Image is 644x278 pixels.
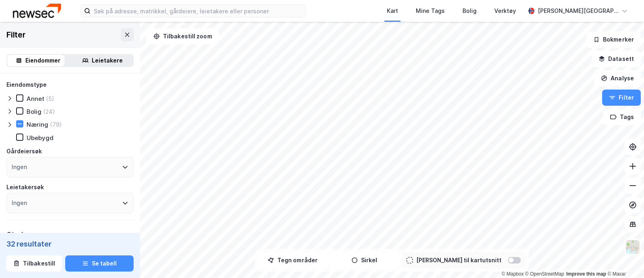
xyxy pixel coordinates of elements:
button: Bokmerker [586,31,641,48]
div: 32 resultater [6,239,134,249]
div: Næring [27,121,48,128]
button: Sirkel [330,252,398,268]
button: Datasett [592,51,641,67]
iframe: Chat Widget [604,239,644,278]
a: Mapbox [502,271,524,277]
div: (79) [50,121,62,128]
button: Tags [603,109,641,125]
div: [PERSON_NAME] til kartutsnitt [416,255,502,265]
button: Analyse [594,70,641,86]
input: Søk på adresse, matrikkel, gårdeiere, leietakere eller personer [91,5,305,17]
div: Annet [27,95,44,102]
div: Filter [6,28,26,41]
button: Tilbakestill zoom [147,28,219,44]
div: (24) [43,108,55,115]
button: Tegn områder [258,252,327,268]
div: Leietakersøk [6,182,44,192]
div: Eiendommer [25,56,60,65]
div: Kart [387,6,398,16]
img: newsec-logo.f6e21ccffca1b3a03d2d.png [13,4,61,18]
div: Ingen [12,162,27,172]
div: Verktøy [494,6,516,16]
div: Gårdeiersøk [6,146,42,156]
button: Se tabell [65,255,134,272]
a: OpenStreetMap [525,271,564,277]
button: Filter [602,90,641,106]
div: Leietakere [92,56,123,65]
div: [PERSON_NAME][GEOGRAPHIC_DATA] [538,6,618,16]
div: Kontrollprogram for chat [604,239,644,278]
div: Sted [6,230,23,240]
button: Tilbakestill [6,255,62,272]
div: Bolig [27,108,41,115]
div: Ingen [12,198,27,208]
div: Eiendomstype [6,80,47,90]
div: Ubebygd [27,134,54,142]
a: Improve this map [566,271,606,277]
div: Mine Tags [416,6,445,16]
div: Bolig [462,6,477,16]
div: (5) [46,95,54,102]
